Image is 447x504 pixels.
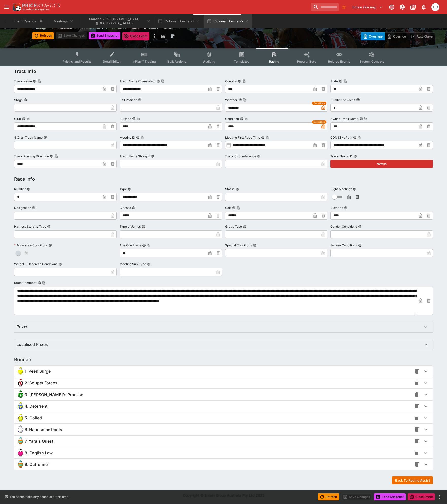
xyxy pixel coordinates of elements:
[120,154,150,158] p: Track Home Straight
[266,136,269,139] button: Copy To Clipboard
[14,281,37,285] p: Race Comment
[330,117,359,121] p: 3 Char Track Name
[237,206,240,210] button: Copy To Clipboard
[344,206,348,210] button: Distance
[132,117,136,120] button: SurfaceCopy To Clipboard
[25,439,53,444] span: 7. Yara's Quest
[2,3,11,12] button: open drawer
[49,244,52,247] button: Allowance Conditions
[408,493,435,500] button: Close Event
[16,379,25,387] img: souper-forces_64x64.png
[238,98,242,102] button: WeatherCopy To Clipboard
[25,380,57,386] span: 2. Souper Forces
[14,68,36,74] h5: Track Info
[242,79,246,83] button: Copy To Clipboard
[11,14,46,28] button: Event Calendar
[120,206,131,210] p: Classes
[42,281,46,285] button: Copy To Clipboard
[437,494,443,500] button: more
[16,367,25,375] img: keen-surge_64x64.png
[385,32,408,40] button: Override
[356,98,360,102] button: Number of Races
[328,60,350,63] span: Related Events
[142,244,146,247] button: Age ConditionsCopy To Clipboard
[225,187,234,191] p: Status
[243,225,246,228] button: Group Type
[353,154,357,158] button: Track Nexus ID
[44,136,47,139] button: 4 Char Track Name
[14,224,46,229] p: Harness Starting Type
[430,2,441,13] button: Daniel Olerenshaw
[50,154,53,158] button: Track Running DirectionCopy To Clipboard
[353,187,356,191] button: Night Meeting?
[225,243,252,247] p: Special Conditions
[16,425,25,434] img: handsome-pants_64x64.png
[155,14,203,28] button: Colonial Downs R7
[225,206,231,210] p: Gait
[16,437,25,445] img: yara-s-quest_64x64.png
[314,102,325,105] span: Overridden
[330,79,338,83] p: State
[47,14,80,28] button: Meetings
[253,244,256,247] button: Special Conditions
[361,32,435,40] div: Start From
[16,390,25,399] img: patrick-s-promise_64x64.png
[330,243,357,247] p: Jockey Conditions
[142,225,145,228] button: Type of Jumps
[318,493,339,500] button: Refresh
[16,460,25,469] img: outrunner_64x64.png
[133,60,156,63] span: InPlay™ Trading
[14,243,48,247] p: Allowance Conditions
[14,206,31,210] p: Designation
[14,154,49,158] p: Track Running Direction
[122,32,150,40] button: Close Event
[235,187,239,191] button: Status
[234,60,249,63] span: Templates
[47,225,51,228] button: Harness Starting Type
[25,462,49,467] span: 9. Outrunner
[330,135,352,140] p: CDN Silks Path
[330,187,352,191] p: Night Meeting?
[120,98,137,102] p: Rail Position
[120,262,146,266] p: Meeting Sub-Type
[203,60,216,63] span: Auditing
[55,154,58,158] button: Copy To Clipboard
[38,281,41,285] button: Race CommentCopy To Clipboard
[16,449,25,457] img: english-law_64x64.png
[147,244,150,247] button: Copy To Clipboard
[360,117,363,120] button: 3 Char Track NameCopy To Clipboard
[24,98,27,102] button: Stage
[14,262,57,266] p: Weight + Handicap Conditions
[369,34,383,39] p: Overtype
[393,34,406,39] p: Override
[330,154,352,158] p: Track Nexus ID
[387,3,396,12] button: Connected to PK
[10,495,69,499] p: You cannot take any action(s) at this time.
[120,135,135,140] p: Meeting ID
[14,187,26,191] p: Number
[16,342,48,347] h6: Localised Prizes
[38,79,41,83] button: Copy To Clipboard
[225,224,242,229] p: Group Type
[364,117,368,120] button: Copy To Clipboard
[120,117,131,121] p: Surface
[261,136,265,139] button: Meeting First Race TimeCopy To Clipboard
[137,117,140,120] button: Copy To Clipboard
[225,154,256,158] p: Track Circumference
[359,60,384,63] span: System Controls
[225,117,239,121] p: Condition
[257,154,261,158] button: Track Circumference
[297,60,316,63] span: Popular Bets
[25,450,53,456] span: 8. English Law
[128,187,131,191] button: Type
[22,8,50,11] img: Sportsbook Management
[63,60,92,63] span: Pricing and Results
[32,206,36,210] button: Designation
[225,98,237,102] p: Weather
[27,187,30,191] button: Number
[120,243,141,247] p: Age Conditions
[25,415,42,421] span: 5. Coiled
[392,476,433,484] button: Back To Racing Assist
[330,224,357,229] p: Gender Conditions
[11,2,21,12] img: PriceKinetics Logo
